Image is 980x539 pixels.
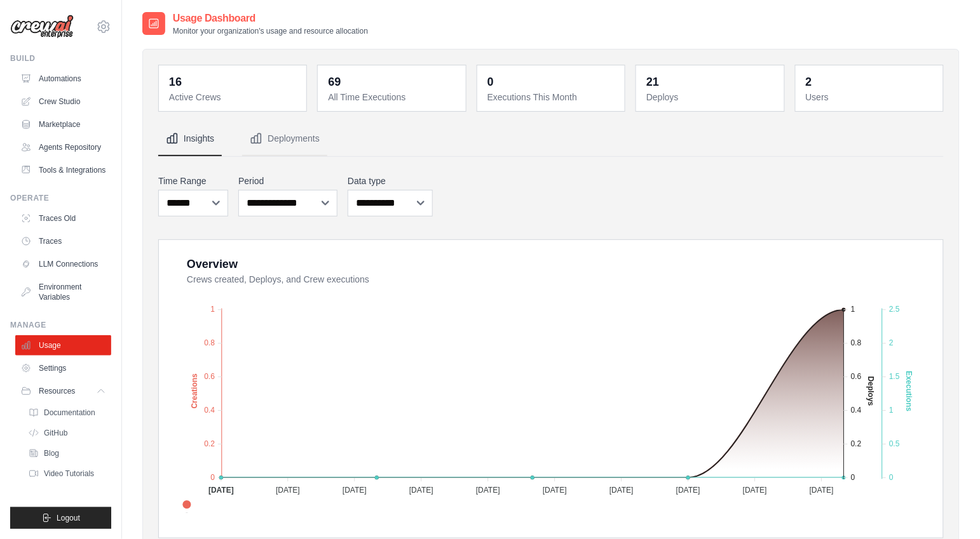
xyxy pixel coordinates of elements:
text: Executions [905,371,914,411]
tspan: [DATE] [343,486,367,495]
span: Video Tutorials [44,469,94,479]
tspan: 1 [889,406,894,415]
a: Documentation [23,404,111,422]
tspan: 0.6 [851,372,862,381]
a: LLM Connections [15,254,111,274]
tspan: 1 [210,305,215,314]
tspan: 0 [889,473,894,482]
p: Monitor your organization's usage and resource allocation [173,26,368,36]
span: GitHub [44,428,67,438]
a: Video Tutorials [23,465,111,482]
dt: Executions This Month [487,91,617,103]
tspan: [DATE] [743,486,767,495]
div: Build [10,53,111,63]
dt: All Time Executions [328,91,458,103]
tspan: [DATE] [208,486,234,495]
span: Documentation [44,408,95,418]
tspan: [DATE] [676,486,700,495]
tspan: 0.8 [204,338,215,347]
div: Overview [187,255,238,273]
a: Traces Old [15,208,111,229]
a: Environment Variables [15,277,111,307]
a: Usage [15,335,111,356]
dt: Crews created, Deploys, and Crew executions [187,273,928,286]
a: Settings [15,358,111,378]
a: Tools & Integrations [15,160,111,180]
tspan: 0 [851,473,855,482]
div: 2 [806,73,812,91]
tspan: 0 [210,473,215,482]
button: Deployments [242,122,327,156]
label: Data type [348,175,433,187]
tspan: 1 [851,305,855,314]
nav: Tabs [158,122,944,156]
text: Creations [190,373,199,409]
tspan: 0.2 [851,439,862,448]
div: Manage [10,320,111,330]
a: Automations [15,69,111,89]
tspan: [DATE] [609,486,634,495]
tspan: 0.4 [851,406,862,415]
span: Blog [44,448,59,458]
div: Operate [10,193,111,203]
span: Logout [57,513,80,523]
img: Logo [10,15,74,39]
tspan: 0.8 [851,338,862,347]
div: 16 [169,73,182,91]
button: Insights [158,122,222,156]
a: Crew Studio [15,91,111,112]
tspan: 0.2 [204,439,215,448]
div: 0 [487,73,494,91]
tspan: 0.6 [204,372,215,381]
tspan: [DATE] [476,486,500,495]
label: Period [238,175,337,187]
button: Logout [10,507,111,529]
tspan: 0.4 [204,406,215,415]
a: Blog [23,444,111,462]
dt: Deploys [646,91,776,103]
a: GitHub [23,424,111,442]
tspan: 1.5 [889,372,900,381]
tspan: 0.5 [889,439,900,448]
div: 21 [646,73,659,91]
tspan: 2 [889,338,894,347]
tspan: [DATE] [276,486,300,495]
text: Deploys [867,376,876,406]
tspan: [DATE] [543,486,567,495]
a: Traces [15,231,111,251]
tspan: [DATE] [810,486,834,495]
button: Resources [15,381,111,401]
tspan: [DATE] [409,486,433,495]
div: 69 [328,73,341,91]
a: Agents Repository [15,137,111,157]
dt: Users [806,91,936,103]
dt: Active Crews [169,91,299,103]
h2: Usage Dashboard [173,11,368,26]
label: Time Range [158,175,228,187]
span: Resources [39,386,75,396]
a: Marketplace [15,114,111,135]
tspan: 2.5 [889,305,900,314]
